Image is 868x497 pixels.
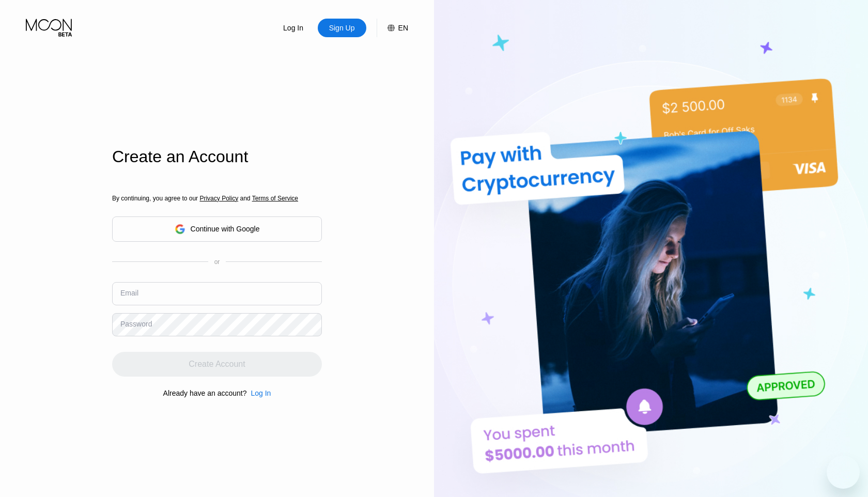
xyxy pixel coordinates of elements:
[377,19,408,37] div: EN
[191,225,260,233] div: Continue with Google
[112,195,322,202] div: By continuing, you agree to our
[120,289,138,297] div: Email
[328,23,356,33] div: Sign Up
[112,147,322,166] div: Create an Account
[120,320,152,328] div: Password
[238,195,252,202] span: and
[827,456,860,489] iframe: Button to launch messaging window
[214,258,220,266] div: or
[252,195,298,202] span: Terms of Service
[282,23,304,33] div: Log In
[112,216,322,242] div: Continue with Google
[163,389,247,397] div: Already have an account?
[398,24,408,32] div: EN
[199,195,238,202] span: Privacy Policy
[251,389,271,397] div: Log In
[318,19,366,37] div: Sign Up
[246,389,271,397] div: Log In
[269,19,318,37] div: Log In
